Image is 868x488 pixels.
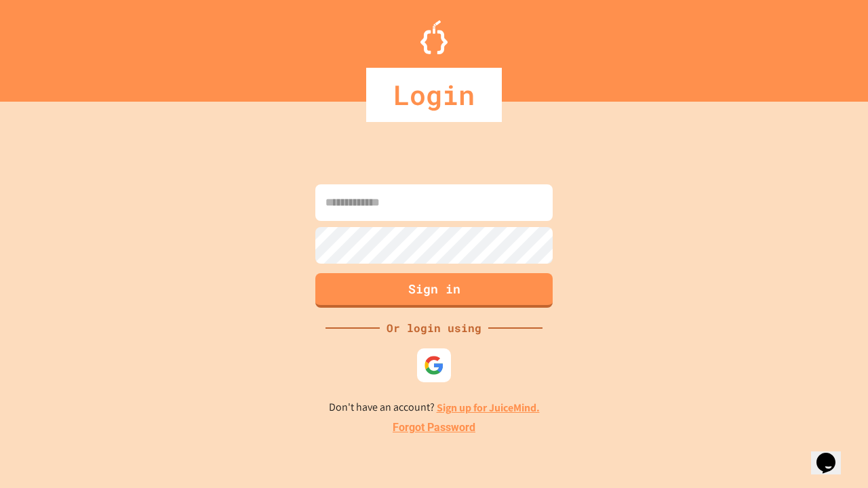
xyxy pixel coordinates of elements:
[420,20,448,54] img: Logo.svg
[315,273,553,308] button: Sign in
[437,401,540,415] a: Sign up for JuiceMind.
[811,434,854,474] iframe: chat widget
[329,399,540,416] p: Don't have an account?
[393,420,475,436] a: Forgot Password
[755,375,854,432] iframe: chat widget
[366,68,502,122] div: Login
[380,320,488,336] div: Or login using
[424,355,444,375] img: google-icon.svg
